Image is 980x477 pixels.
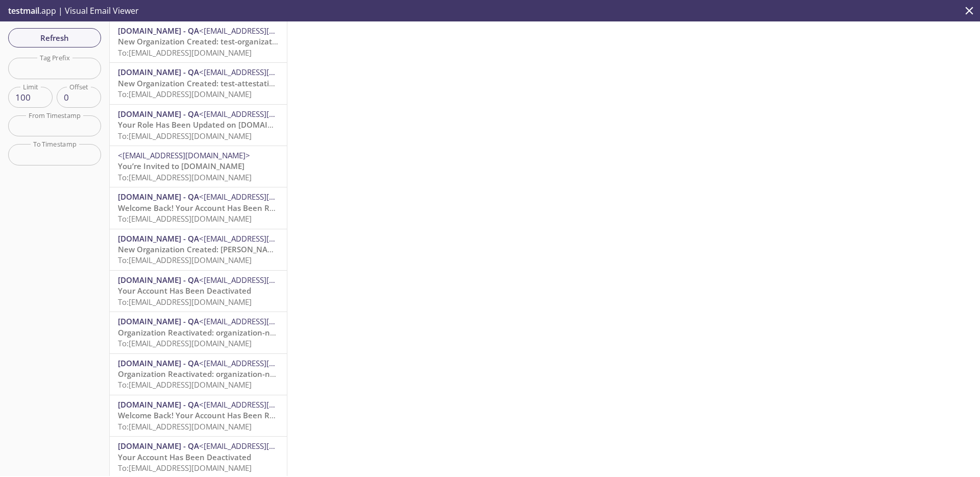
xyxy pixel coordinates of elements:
[199,67,331,77] span: <[EMAIL_ADDRESS][DOMAIN_NAME]>
[199,26,331,36] span: <[EMAIL_ADDRESS][DOMAIN_NAME]>
[118,161,244,171] span: You’re Invited to [DOMAIN_NAME]
[199,316,331,326] span: <[EMAIL_ADDRESS][DOMAIN_NAME]>
[118,192,199,202] span: [DOMAIN_NAME] - QA
[110,312,287,353] div: [DOMAIN_NAME] - QA<[EMAIL_ADDRESS][DOMAIN_NAME]>Organization Reactivated: organization-name-1.202...
[110,146,287,187] div: <[EMAIL_ADDRESS][DOMAIN_NAME]>You’re Invited to [DOMAIN_NAME]To:[EMAIL_ADDRESS][DOMAIN_NAME]
[199,233,331,244] span: <[EMAIL_ADDRESS][DOMAIN_NAME]>
[110,105,287,146] div: [DOMAIN_NAME] - QA<[EMAIL_ADDRESS][DOMAIN_NAME]>Your Role Has Been Updated on [DOMAIN_NAME]To:[EM...
[118,441,199,451] span: [DOMAIN_NAME] - QA
[118,379,252,390] span: To: [EMAIL_ADDRESS][DOMAIN_NAME]
[118,358,199,368] span: [DOMAIN_NAME] - QA
[110,354,287,395] div: [DOMAIN_NAME] - QA<[EMAIL_ADDRESS][DOMAIN_NAME]>Organization Reactivated: organization-name-1.202...
[118,203,308,213] span: Welcome Back! Your Account Has Been Reactivated
[118,233,199,244] span: [DOMAIN_NAME] - QA
[16,31,93,44] span: Refresh
[118,213,252,224] span: To: [EMAIL_ADDRESS][DOMAIN_NAME]
[118,285,251,296] span: Your Account Has Been Deactivated
[118,36,402,46] span: New Organization Created: test-organization-creation-full-flow-1.20250916.4
[118,297,252,307] span: To: [EMAIL_ADDRESS][DOMAIN_NAME]
[110,63,287,104] div: [DOMAIN_NAME] - QA<[EMAIL_ADDRESS][DOMAIN_NAME]>New Organization Created: test-attestation-integr...
[110,21,287,62] div: [DOMAIN_NAME] - QA<[EMAIL_ADDRESS][DOMAIN_NAME]>New Organization Created: test-organization-creat...
[118,369,359,379] span: Organization Reactivated: organization-name-1.20250910.1-child
[8,28,101,47] button: Refresh
[199,275,331,285] span: <[EMAIL_ADDRESS][DOMAIN_NAME]>
[118,67,199,77] span: [DOMAIN_NAME] - QA
[110,187,287,228] div: [DOMAIN_NAME] - QA<[EMAIL_ADDRESS][DOMAIN_NAME]>Welcome Back! Your Account Has Been ReactivatedTo...
[110,229,287,270] div: [DOMAIN_NAME] - QA<[EMAIL_ADDRESS][DOMAIN_NAME]>New Organization Created: [PERSON_NAME] PLC 150To...
[118,131,252,141] span: To: [EMAIL_ADDRESS][DOMAIN_NAME]
[118,89,252,99] span: To: [EMAIL_ADDRESS][DOMAIN_NAME]
[118,316,199,326] span: [DOMAIN_NAME] - QA
[110,395,287,436] div: [DOMAIN_NAME] - QA<[EMAIL_ADDRESS][DOMAIN_NAME]>Welcome Back! Your Account Has Been ReactivatedTo...
[118,109,199,119] span: [DOMAIN_NAME] - QA
[118,26,199,36] span: [DOMAIN_NAME] - QA
[199,192,331,202] span: <[EMAIL_ADDRESS][DOMAIN_NAME]>
[118,275,199,285] span: [DOMAIN_NAME] - QA
[199,399,331,410] span: <[EMAIL_ADDRESS][DOMAIN_NAME]>
[118,421,252,432] span: To: [EMAIL_ADDRESS][DOMAIN_NAME]
[199,109,331,119] span: <[EMAIL_ADDRESS][DOMAIN_NAME]>
[118,338,252,348] span: To: [EMAIL_ADDRESS][DOMAIN_NAME]
[118,244,313,254] span: New Organization Created: [PERSON_NAME] PLC 150
[118,463,252,473] span: To: [EMAIL_ADDRESS][DOMAIN_NAME]
[199,358,331,368] span: <[EMAIL_ADDRESS][DOMAIN_NAME]>
[110,271,287,312] div: [DOMAIN_NAME] - QA<[EMAIL_ADDRESS][DOMAIN_NAME]>Your Account Has Been DeactivatedTo:[EMAIL_ADDRES...
[118,78,389,88] span: New Organization Created: test-attestation-integration-org-1.20250916.4
[118,172,252,182] span: To: [EMAIL_ADDRESS][DOMAIN_NAME]
[8,5,39,16] span: testmail
[118,327,379,338] span: Organization Reactivated: organization-name-1.20250910.1-child-child
[118,410,308,420] span: Welcome Back! Your Account Has Been Reactivated
[118,120,302,130] span: Your Role Has Been Updated on [DOMAIN_NAME]
[118,150,250,160] span: <[EMAIL_ADDRESS][DOMAIN_NAME]>
[118,255,252,265] span: To: [EMAIL_ADDRESS][DOMAIN_NAME]
[199,441,331,451] span: <[EMAIL_ADDRESS][DOMAIN_NAME]>
[118,452,251,462] span: Your Account Has Been Deactivated
[118,399,199,410] span: [DOMAIN_NAME] - QA
[118,47,252,58] span: To: [EMAIL_ADDRESS][DOMAIN_NAME]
